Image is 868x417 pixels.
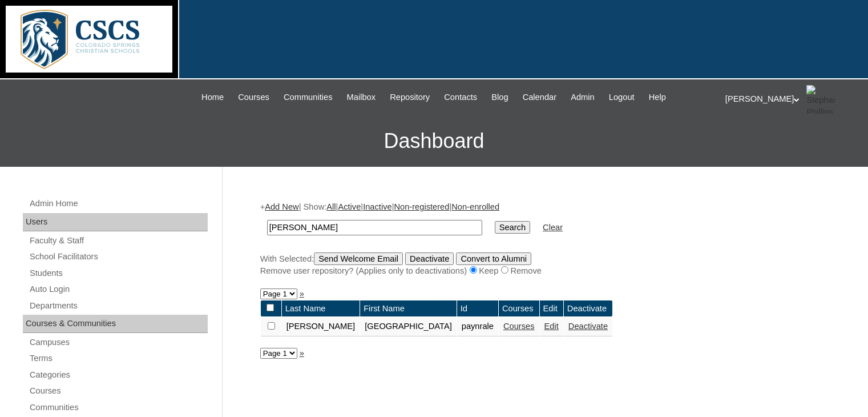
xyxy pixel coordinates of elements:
a: Repository [384,91,435,104]
a: Home [196,91,229,104]
a: All [326,202,336,211]
a: Admin Home [29,197,208,211]
a: Calendar [517,91,562,104]
a: » [300,289,304,298]
div: + | Show: | | | | [260,201,825,276]
a: Communities [278,91,338,104]
a: Courses [503,322,535,331]
input: Convert to Alumni [456,252,531,265]
div: With Selected: [260,252,825,277]
a: » [300,348,304,358]
div: Courses & Communities [23,315,208,333]
a: Mailbox [341,91,382,104]
img: logo-white.png [6,6,172,73]
td: Deactivate [564,300,612,317]
td: Last Name [282,300,360,317]
input: Send Welcome Email [314,252,403,265]
span: Home [201,91,224,104]
td: Courses [499,300,539,317]
a: Logout [603,91,640,104]
span: Blog [491,91,508,104]
a: Add New [265,202,298,211]
input: Search [267,220,482,235]
a: Active [338,202,361,211]
td: First Name [360,300,457,317]
a: Auto Login [29,282,208,296]
a: Communities [29,400,208,415]
a: Admin [565,91,600,104]
a: Help [643,91,672,104]
span: Communities [284,91,333,104]
a: Clear [543,223,563,232]
div: Remove user repository? (Applies only to deactivations) Keep Remove [260,265,825,277]
input: Deactivate [405,252,454,265]
span: Logout [609,91,635,104]
td: [PERSON_NAME] [282,317,360,336]
a: Deactivate [568,322,608,331]
div: Users [23,213,208,231]
span: Admin [571,91,595,104]
h3: Dashboard [6,115,862,167]
span: Mailbox [347,91,376,104]
a: Courses [232,91,275,104]
a: Non-registered [394,202,449,211]
span: Contacts [444,91,477,104]
a: Edit [544,322,559,331]
a: Campuses [29,335,208,350]
a: School Facilitators [29,250,208,264]
div: [PERSON_NAME] [725,85,857,114]
span: Repository [390,91,430,104]
img: Stephanie Phillips [806,85,835,114]
a: Terms [29,351,208,366]
a: Students [29,266,208,280]
td: Id [457,300,498,317]
a: Categories [29,368,208,382]
input: Search [495,221,530,234]
a: Inactive [363,202,392,211]
a: Courses [29,384,208,398]
a: Faculty & Staff [29,234,208,248]
span: Courses [238,91,269,104]
a: Non-enrolled [451,202,499,211]
td: [GEOGRAPHIC_DATA] [360,317,457,336]
a: Blog [486,91,514,104]
a: Contacts [438,91,483,104]
span: Calendar [523,91,556,104]
td: paynrale [457,317,498,336]
span: Help [649,91,666,104]
td: Edit [540,300,563,317]
a: Departments [29,299,208,313]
